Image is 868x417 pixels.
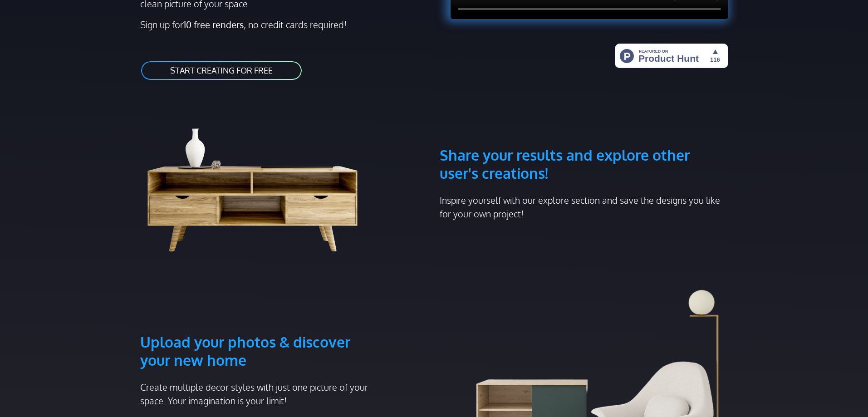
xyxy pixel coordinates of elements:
h3: Share your results and explore other user's creations! [440,103,728,182]
a: START CREATING FOR FREE [140,60,303,81]
p: Sign up for , no credit cards required! [140,18,429,31]
p: Inspire yourself with our explore section and save the designs you like for your own project! [440,193,728,221]
img: HomeStyler AI - Interior Design Made Easy: One Click to Your Dream Home | Product Hunt [615,44,728,68]
img: living room cabinet [140,103,379,257]
p: Create multiple decor styles with just one picture of your space. Your imagination is your limit! [140,380,379,407]
strong: 10 free renders [183,19,244,30]
h3: Upload your photos & discover your new home [140,289,379,369]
